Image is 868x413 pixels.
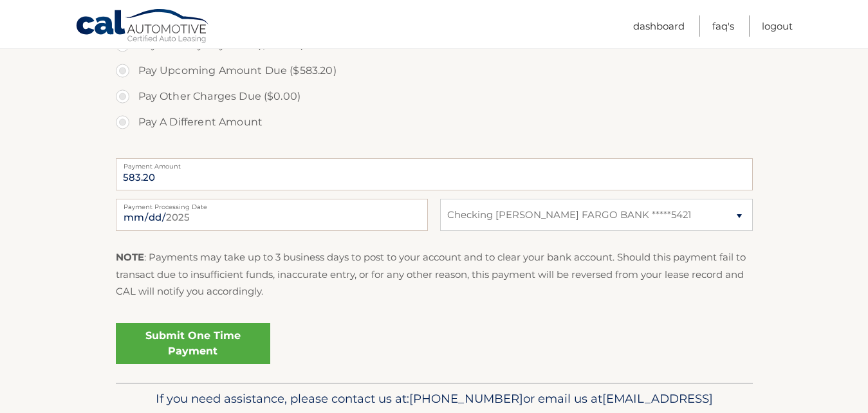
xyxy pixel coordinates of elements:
a: Dashboard [633,15,685,37]
strong: NOTE [116,251,144,263]
input: Payment Date [116,199,428,231]
p: : Payments may take up to 3 business days to post to your account and to clear your bank account.... [116,249,753,300]
label: Payment Amount [116,158,753,169]
label: Payment Processing Date [116,199,428,209]
span: [PHONE_NUMBER] [409,391,523,406]
a: Submit One Time Payment [116,323,270,364]
input: Payment Amount [116,158,753,190]
a: Logout [762,15,793,37]
a: FAQ's [712,15,734,37]
label: Pay A Different Amount [116,109,753,135]
a: Cal Automotive [75,8,210,46]
label: Pay Other Charges Due ($0.00) [116,84,753,109]
label: Pay Upcoming Amount Due ($583.20) [116,58,753,84]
